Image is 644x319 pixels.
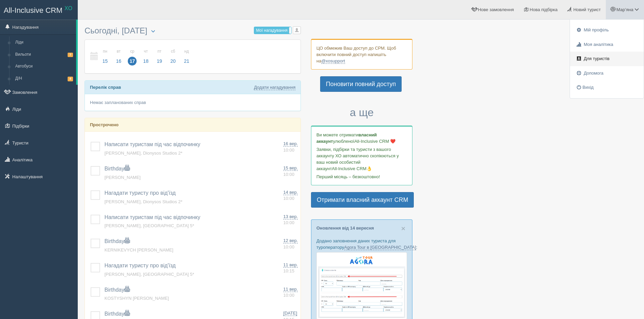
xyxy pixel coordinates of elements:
[316,238,407,250] p: Додано заповнення даних туриста для туроператору :
[283,238,298,250] a: 12 вер. 10:00
[90,85,121,90] b: Перелік справ
[104,166,130,171] a: Birthday
[104,223,194,228] a: [PERSON_NAME], [GEOGRAPHIC_DATA] 5*
[254,85,295,90] a: Додати нагадування
[311,39,412,70] div: ЦО обмежив Ваш доступ до СРМ. Щоб включити повний доступ напишіть на
[570,52,644,66] a: Для туристів
[104,287,130,293] a: Birthday
[85,26,301,36] h3: Сьогодні, [DATE]
[12,73,76,85] a: Д/Н4
[283,165,298,171] span: 15 вер.
[104,190,176,196] a: Нагадати туристу про від'їзд
[68,53,73,57] span: 7
[104,175,141,180] a: [PERSON_NAME]
[316,225,374,231] a: Оновлення від 14 вересня
[104,141,200,147] a: Написати туристам під час відпочинку
[283,244,294,249] span: 10:00
[155,57,164,65] span: 19
[142,49,150,54] small: чт
[283,190,298,195] span: 14 вер.
[283,262,298,274] a: 11 вер. 10:15
[68,77,73,81] span: 4
[316,132,407,144] p: Ви можете отримати улюбленої
[155,49,164,54] small: пт
[104,214,200,220] a: Написати туристам під час відпочинку
[283,238,298,243] span: 12 вер.
[283,189,298,202] a: 14 вер. 10:00
[101,57,110,65] span: 15
[584,42,613,47] span: Моя аналітика
[344,245,416,250] a: Agora Tour в [GEOGRAPHIC_DATA]
[283,165,298,178] a: 15 вер. 10:00
[283,286,298,299] a: 11 вер. 10:00
[354,139,396,144] span: All-Inclusive CRM ❤️
[104,151,182,156] span: [PERSON_NAME], Dionysos Studios 2*
[128,49,137,54] small: ср
[104,199,182,204] a: [PERSON_NAME], Dionysos Studios 2*
[104,311,130,317] span: Birthday
[112,45,125,68] a: вт 16
[182,57,191,65] span: 21
[167,45,180,68] a: сб 20
[617,7,634,12] span: Мар’яна
[283,172,294,177] span: 10:00
[169,57,177,65] span: 20
[283,214,298,226] a: 13 вер. 10:00
[104,272,194,277] a: [PERSON_NAME], [GEOGRAPHIC_DATA] 5*
[104,296,169,301] a: KOSTYSHYN [PERSON_NAME]
[570,80,644,95] a: Вихід
[283,141,298,153] a: 16 вер. 10:00
[283,311,297,316] span: [DATE]
[12,49,76,61] a: Вильоти7
[101,49,110,54] small: пн
[104,238,130,244] a: Birthday
[140,45,152,68] a: чт 18
[316,146,407,172] p: Заявки, підбірки та туристи з вашого аккаунту ХО автоматично скопіюються у ваш новий особистий ак...
[332,166,372,171] span: All-Inclusive CRM👌
[283,293,294,298] span: 10:00
[256,28,287,33] span: Мої нагадування
[180,45,191,68] a: нд 21
[104,247,173,252] a: KERNIKEVYCH [PERSON_NAME]
[182,49,191,54] small: нд
[530,7,558,12] span: Нова підбірка
[169,49,177,54] small: сб
[401,224,405,232] span: ×
[283,141,298,147] span: 16 вер.
[283,148,294,153] span: 10:00
[142,57,150,65] span: 18
[104,263,176,268] a: Нагадати туристу про від'їзд
[321,58,345,64] a: @xosupport
[114,57,123,65] span: 16
[570,37,644,52] a: Моя аналітика
[584,56,610,61] span: Для туристів
[114,49,123,54] small: вт
[283,196,294,201] span: 10:00
[128,57,137,65] span: 17
[320,76,402,92] a: Поновити повний доступ
[0,0,77,19] a: All-Inclusive CRM XO
[4,6,63,15] span: All-Inclusive CRM
[311,107,412,118] h3: а ще
[99,45,112,68] a: пн 15
[283,262,298,268] span: 11 вер.
[401,225,405,232] button: Close
[12,60,76,73] a: Автобуси
[584,71,603,76] span: Допомога
[584,27,609,32] span: Мій профіль
[283,214,298,219] span: 13 вер.
[570,66,644,81] a: Допомога
[311,192,414,208] a: Отримати власний аккаунт CRM
[316,132,377,144] b: власний аккаунт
